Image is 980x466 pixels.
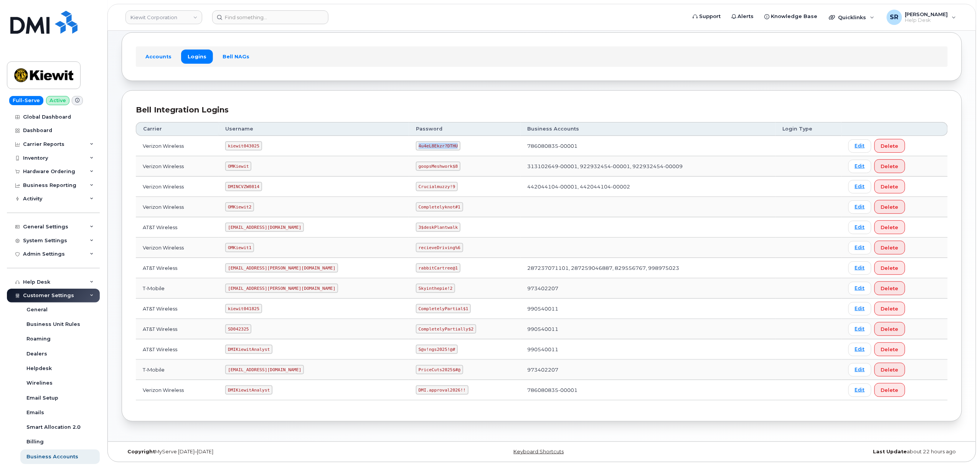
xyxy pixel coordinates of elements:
code: rabbitCartree@1 [416,263,460,273]
td: AT&T Wireless [136,339,218,360]
td: Verizon Wireless [136,156,218,177]
td: 973402207 [521,278,775,299]
span: [PERSON_NAME] [905,11,948,17]
div: about 22 hours ago [682,449,962,455]
td: 973402207 [521,360,775,380]
button: Delete [874,302,905,316]
a: Edit [848,261,871,275]
div: MyServe [DATE]–[DATE] [122,449,402,455]
code: recieveDriving%6 [416,243,463,252]
td: AT&T Wireless [136,299,218,319]
td: 287237071101, 287259046887, 829556767, 998975023 [521,258,775,278]
button: Delete [874,322,905,336]
th: Username [218,122,409,136]
button: Delete [874,363,905,377]
code: Completelyknot#1 [416,202,463,212]
code: Skyinthepie!2 [416,284,455,293]
th: Login Type [775,122,841,136]
td: 786080835-00001 [521,380,775,400]
button: Delete [874,159,905,173]
td: AT&T Wireless [136,258,218,278]
td: Verizon Wireless [136,197,218,217]
code: kiewit041825 [225,304,262,313]
span: SR [890,13,899,22]
a: Edit [848,180,871,193]
a: Edit [848,221,871,234]
code: goopsMeshwork$8 [416,162,460,171]
span: Delete [881,142,899,150]
span: Knowledge Base [771,13,818,20]
button: Delete [874,383,905,397]
span: Delete [881,346,899,353]
td: 313102649-00001, 922932454-00001, 922932454-00009 [521,156,775,177]
button: Delete [874,180,905,193]
a: Accounts [139,50,178,63]
code: kiewit043025 [225,141,262,150]
div: Sebastian Reissig [881,10,962,25]
code: 4u4eL8Ekzr?DTHU [416,141,460,150]
td: Verizon Wireless [136,380,218,400]
td: AT&T Wireless [136,217,218,238]
span: Delete [881,203,899,211]
span: Delete [881,387,899,394]
input: Find something... [212,10,328,24]
button: Delete [874,261,905,275]
span: Delete [881,264,899,272]
a: Support [687,9,726,24]
code: [EMAIL_ADDRESS][DOMAIN_NAME] [225,223,304,232]
span: Delete [881,224,899,231]
span: Delete [881,163,899,170]
code: S@v!ngs2025!@# [416,345,458,354]
code: CompletelyPartial$1 [416,304,471,313]
td: 990540011 [521,299,775,319]
span: Support [699,13,721,20]
a: Edit [848,160,871,173]
span: Help Desk [905,17,948,23]
code: OMKiewit1 [225,243,254,252]
span: Alerts [738,13,754,20]
a: Edit [848,139,871,153]
a: Logins [181,50,213,63]
code: DMINCVZW0814 [225,182,262,191]
span: Quicklinks [838,14,866,20]
code: 3$deskPlantwalk [416,223,460,232]
div: Quicklinks [824,10,880,25]
td: 442044104-00001, 442044104-00002 [521,177,775,197]
th: Carrier [136,122,218,136]
strong: Last Update [873,449,907,454]
td: AT&T Wireless [136,319,218,339]
code: OMKiewit [225,162,251,171]
button: Delete [874,139,905,153]
code: [EMAIL_ADDRESS][PERSON_NAME][DOMAIN_NAME] [225,284,338,293]
a: Bell NAGs [216,50,256,63]
th: Password [409,122,521,136]
a: Kiewit Corporation [125,10,202,24]
span: Delete [881,244,899,251]
a: Knowledge Base [759,9,823,24]
code: DMIKiewitAnalyst [225,385,272,395]
code: [EMAIL_ADDRESS][PERSON_NAME][DOMAIN_NAME] [225,263,338,273]
td: 786080835-00001 [521,136,775,156]
button: Delete [874,281,905,295]
code: DMIKiewitAnalyst [225,345,272,354]
a: Keyboard Shortcuts [514,449,564,454]
td: T-Mobile [136,278,218,299]
code: SD042325 [225,324,251,334]
code: [EMAIL_ADDRESS][DOMAIN_NAME] [225,365,304,374]
a: Edit [848,383,871,397]
span: Delete [881,285,899,292]
button: Delete [874,342,905,356]
button: Delete [874,220,905,234]
a: Alerts [726,9,759,24]
a: Edit [848,282,871,295]
code: Crucialmuzzy!9 [416,182,458,191]
a: Edit [848,302,871,316]
a: Edit [848,322,871,336]
a: Edit [848,200,871,214]
iframe: Messenger Launcher [947,433,974,460]
code: PriceCuts2025$#@ [416,365,463,374]
span: Delete [881,366,899,373]
span: Delete [881,326,899,333]
th: Business Accounts [521,122,775,136]
span: Delete [881,305,899,312]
